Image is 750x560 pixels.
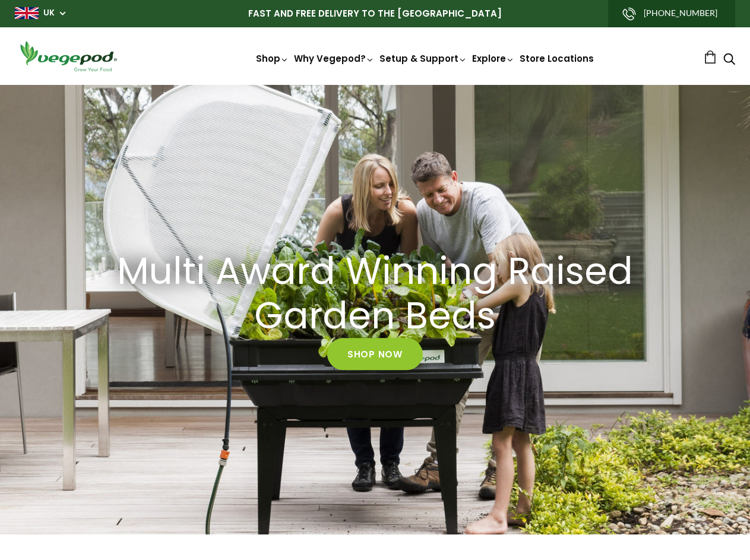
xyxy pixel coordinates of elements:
[294,52,375,65] a: Why Vegepod?
[379,52,467,65] a: Setup & Support
[15,7,39,19] img: gb_large.png
[256,52,289,65] a: Shop
[472,52,515,65] a: Explore
[43,7,55,19] a: UK
[71,249,679,338] a: Multi Award Winning Raised Garden Beds
[520,52,594,65] a: Store Locations
[107,249,642,338] h2: Multi Award Winning Raised Garden Beds
[723,54,735,67] a: Search
[327,338,423,371] a: Shop Now
[15,39,122,73] img: Vegepod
